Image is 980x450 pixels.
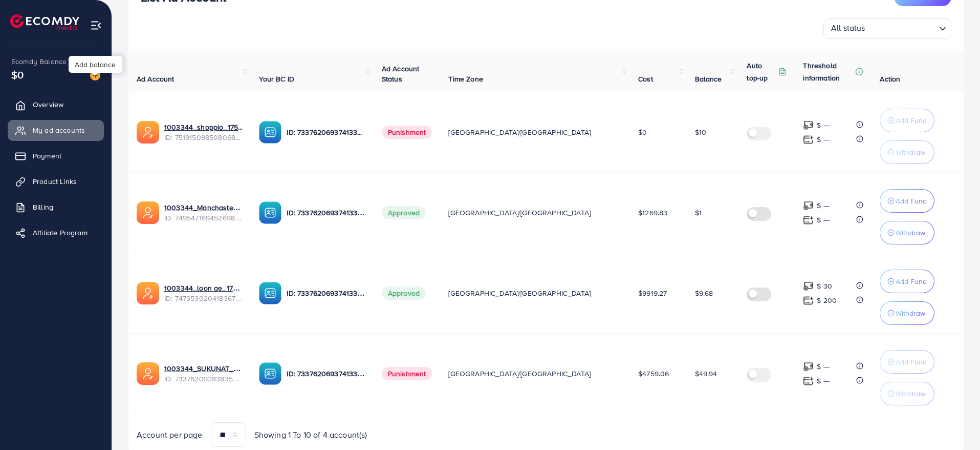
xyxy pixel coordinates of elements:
div: Search for option [823,18,951,39]
img: top-up amount [803,281,814,292]
button: Add Fund [880,350,934,374]
span: Balance [695,74,722,84]
p: $ 200 [817,294,837,306]
button: Withdraw [880,301,934,325]
p: Add Fund [896,275,927,288]
span: All status [829,20,867,36]
span: Payment [33,151,61,161]
p: ID: 7337620693741338625 [287,207,365,219]
p: Add Fund [896,195,927,207]
a: My ad accounts [8,120,104,140]
p: Withdraw [896,227,925,239]
span: Approved [382,287,426,300]
a: Product Links [8,171,104,192]
span: Ecomdy Balance [11,56,67,67]
img: ic-ba-acc.ded83a64.svg [259,362,281,385]
span: $1 [695,208,702,218]
p: $ --- [817,360,830,373]
button: Withdraw [880,140,934,164]
span: $10 [695,127,706,137]
span: [GEOGRAPHIC_DATA]/[GEOGRAPHIC_DATA] [448,127,591,137]
img: ic-ba-acc.ded83a64.svg [259,282,281,304]
span: Cost [638,74,653,84]
span: Punishment [382,367,432,380]
span: Ad Account [137,74,175,84]
p: Add Fund [896,356,927,368]
p: $ --- [817,119,830,131]
img: ic-ba-acc.ded83a64.svg [259,121,281,144]
span: $4759.06 [638,369,669,379]
p: ID: 7337620693741338625 [287,126,365,138]
span: [GEOGRAPHIC_DATA]/[GEOGRAPHIC_DATA] [448,208,591,218]
a: 1003344_shoppio_1750688962312 [164,122,243,132]
span: $9919.27 [638,288,667,298]
img: top-up amount [803,120,814,131]
span: ID: 7495471694526988304 [164,213,243,223]
button: Add Fund [880,270,934,293]
p: ID: 7337620693741338625 [287,287,365,299]
span: [GEOGRAPHIC_DATA]/[GEOGRAPHIC_DATA] [448,288,591,298]
iframe: Chat [937,404,972,442]
img: ic-ads-acc.e4c84228.svg [137,282,159,304]
span: My ad accounts [33,125,85,135]
span: Time Zone [448,74,483,84]
p: $ --- [817,375,830,387]
div: <span class='underline'>1003344_SUKUNAT_1708423019062</span></br>7337620928383565826 [164,363,243,384]
button: Withdraw [880,221,934,244]
span: Showing 1 To 10 of 4 account(s) [254,429,367,441]
a: Payment [8,146,104,166]
p: $ 30 [817,280,832,292]
div: <span class='underline'>1003344_shoppio_1750688962312</span></br>7519150985080684551 [164,122,243,143]
img: logo [10,14,79,30]
img: top-up amount [803,200,814,211]
span: Billing [33,202,53,212]
span: $9.68 [695,288,713,298]
span: [GEOGRAPHIC_DATA]/[GEOGRAPHIC_DATA] [448,369,591,379]
img: ic-ads-acc.e4c84228.svg [137,362,159,385]
p: $ --- [817,133,830,146]
a: 1003344_loon ae_1740066863007 [164,283,243,293]
div: <span class='underline'>1003344_Manchaster_1745175503024</span></br>7495471694526988304 [164,202,243,223]
img: top-up amount [803,295,814,306]
p: $ --- [817,199,830,212]
span: $0 [11,67,24,82]
p: $ --- [817,214,830,226]
p: Withdraw [896,146,925,158]
div: <span class='underline'>1003344_loon ae_1740066863007</span></br>7473530204183674896 [164,283,243,304]
p: ID: 7337620693741338625 [287,367,365,380]
p: Auto top-up [747,59,776,84]
img: ic-ba-acc.ded83a64.svg [259,201,281,224]
button: Add Fund [880,109,934,132]
span: ID: 7473530204183674896 [164,293,243,303]
span: Product Links [33,176,77,187]
a: Overview [8,94,104,115]
div: Add balance [69,56,122,73]
p: Add Fund [896,114,927,127]
img: menu [90,19,102,31]
span: Action [880,74,900,84]
button: Withdraw [880,382,934,405]
input: Search for option [868,21,935,36]
span: ID: 7519150985080684551 [164,132,243,142]
span: $0 [638,127,647,137]
img: top-up amount [803,215,814,226]
a: Billing [8,197,104,217]
span: Approved [382,206,426,219]
span: Your BC ID [259,74,294,84]
span: $49.94 [695,369,717,379]
a: Affiliate Program [8,222,104,243]
span: Overview [33,99,63,110]
a: 1003344_Manchaster_1745175503024 [164,202,243,213]
p: Withdraw [896,307,925,319]
p: Threshold information [803,59,853,84]
a: 1003344_SUKUNAT_1708423019062 [164,363,243,374]
img: top-up amount [803,134,814,145]
img: ic-ads-acc.e4c84228.svg [137,121,159,144]
span: Account per page [137,429,203,441]
span: Ad Account Status [382,64,420,84]
img: ic-ads-acc.e4c84228.svg [137,201,159,224]
span: Punishment [382,126,432,139]
span: $1269.83 [638,208,667,218]
span: Affiliate Program [33,228,88,238]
